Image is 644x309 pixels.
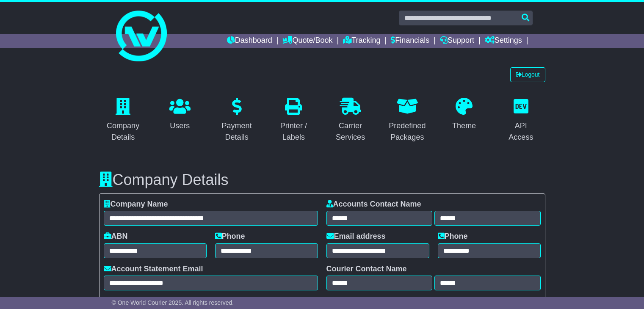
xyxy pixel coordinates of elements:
[389,120,426,143] div: Predefined Packages
[99,95,147,146] a: Company Details
[510,67,545,82] a: Logout
[227,34,272,48] a: Dashboard
[112,299,234,306] span: © One World Courier 2025. All rights reserved.
[502,120,539,143] div: API Access
[452,120,476,132] div: Theme
[438,232,468,241] label: Phone
[215,232,245,241] label: Phone
[104,232,128,241] label: ABN
[447,95,481,135] a: Theme
[282,34,332,48] a: Quote/Book
[104,200,168,209] label: Company Name
[326,232,386,241] label: Email address
[326,95,375,146] a: Carrier Services
[343,34,380,48] a: Tracking
[104,265,203,274] label: Account Statement Email
[105,120,142,143] div: Company Details
[440,34,474,48] a: Support
[164,95,196,135] a: Users
[326,200,421,209] label: Accounts Contact Name
[332,120,369,143] div: Carrier Services
[213,95,261,146] a: Payment Details
[269,95,318,146] a: Printer / Labels
[275,120,312,143] div: Printer / Labels
[383,95,431,146] a: Predefined Packages
[326,265,407,274] label: Courier Contact Name
[485,34,522,48] a: Settings
[99,171,545,188] h3: Company Details
[218,120,255,143] div: Payment Details
[169,120,191,132] div: Users
[391,34,429,48] a: Financials
[497,95,545,146] a: API Access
